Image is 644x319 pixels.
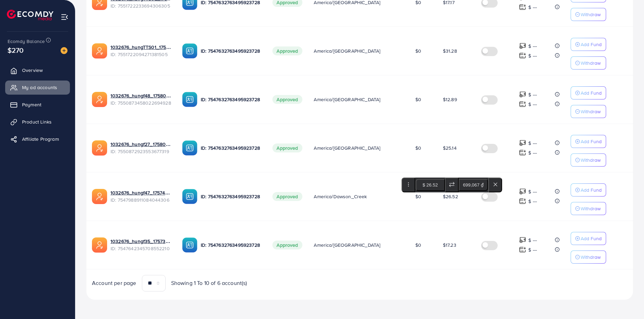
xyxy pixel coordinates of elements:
[111,196,171,203] span: ID: 7547988911084044306
[571,105,606,118] button: Withdraw
[8,38,45,45] span: Ecomdy Balance
[519,100,526,108] img: top-up amount
[22,101,41,108] span: Payment
[528,246,537,254] p: $ ---
[314,193,367,200] span: America/Dawson_Creek
[201,95,261,104] p: ID: 7547632763495923728
[415,145,421,151] span: $0
[528,236,537,244] p: $ ---
[22,84,57,91] span: My ad accounts
[528,42,537,50] p: $ ---
[519,246,526,253] img: top-up amount
[182,237,197,253] img: ic-ba-acc.ded83a64.svg
[92,279,136,287] span: Account per page
[272,46,302,55] span: Approved
[92,43,107,59] img: ic-ads-acc.e4c84228.svg
[182,92,197,107] img: ic-ba-acc.ded83a64.svg
[111,44,171,51] a: 1032676_hungTTS01_1758272360413
[314,145,380,151] span: America/[GEOGRAPHIC_DATA]
[571,251,606,264] button: Withdraw
[528,52,537,60] p: $ ---
[8,45,24,55] span: $270
[111,238,171,252] div: <span class='underline'>1032676_hungf35_1757322493601</span></br>7547642345708552210
[272,143,302,152] span: Approved
[528,188,537,196] p: $ ---
[581,253,601,261] p: Withdraw
[171,279,247,287] span: Showing 1 To 10 of 6 account(s)
[443,96,457,103] span: $12.89
[111,245,171,252] span: ID: 7547642345708552210
[272,95,302,104] span: Approved
[7,10,53,20] img: logo
[5,63,70,77] a: Overview
[111,189,171,196] a: 1032676_hungf47_1757403170822
[443,193,458,200] span: $26.52
[415,193,421,200] span: $0
[111,2,171,9] span: ID: 7551722233694306305
[519,3,526,11] img: top-up amount
[571,8,606,21] button: Withdraw
[528,197,537,205] p: $ ---
[528,100,537,108] p: $ ---
[111,148,171,155] span: ID: 7550872923553677319
[201,192,261,201] p: ID: 7547632763495923728
[415,47,421,54] span: $0
[111,141,171,148] a: 1032676_hungf27_1758074821739
[314,242,380,248] span: America/[GEOGRAPHIC_DATA]
[528,139,537,147] p: $ ---
[5,98,70,111] a: Payment
[571,183,606,196] button: Add Fund
[272,241,302,249] span: Approved
[415,96,421,103] span: $0
[581,186,602,194] p: Add Fund
[581,204,601,213] p: Withdraw
[92,237,107,253] img: ic-ads-acc.e4c84228.svg
[519,198,526,205] img: top-up amount
[528,3,537,11] p: $ ---
[111,51,171,58] span: ID: 7551722094271381505
[581,107,601,116] p: Withdraw
[581,89,602,97] p: Add Fund
[61,47,67,54] img: image
[581,156,601,164] p: Withdraw
[111,92,171,106] div: <span class='underline'>1032676_hungf48_1758074770663</span></br>7550873458022694928
[519,149,526,156] img: top-up amount
[519,91,526,98] img: top-up amount
[111,44,171,58] div: <span class='underline'>1032676_hungTTS01_1758272360413</span></br>7551722094271381505
[581,137,602,146] p: Add Fund
[581,59,601,67] p: Withdraw
[581,40,602,49] p: Add Fund
[519,52,526,59] img: top-up amount
[272,192,302,201] span: Approved
[415,242,421,248] span: $0
[92,92,107,107] img: ic-ads-acc.e4c84228.svg
[22,118,52,125] span: Product Links
[519,42,526,50] img: top-up amount
[571,86,606,99] button: Add Fund
[571,56,606,70] button: Withdraw
[581,234,602,243] p: Add Fund
[111,92,171,99] a: 1032676_hungf48_1758074770663
[571,202,606,215] button: Withdraw
[201,144,261,152] p: ID: 7547632763495923728
[92,140,107,156] img: ic-ads-acc.e4c84228.svg
[111,99,171,106] span: ID: 7550873458022694928
[581,10,601,19] p: Withdraw
[571,153,606,167] button: Withdraw
[528,149,537,157] p: $ ---
[92,189,107,204] img: ic-ads-acc.e4c84228.svg
[528,91,537,99] p: $ ---
[5,115,70,129] a: Product Links
[571,38,606,51] button: Add Fund
[519,139,526,147] img: top-up amount
[201,47,261,55] p: ID: 7547632763495923728
[111,238,171,245] a: 1032676_hungf35_1757322493601
[111,141,171,155] div: <span class='underline'>1032676_hungf27_1758074821739</span></br>7550872923553677319
[22,67,43,74] span: Overview
[182,140,197,156] img: ic-ba-acc.ded83a64.svg
[61,13,69,21] img: menu
[182,43,197,59] img: ic-ba-acc.ded83a64.svg
[571,232,606,245] button: Add Fund
[314,47,380,54] span: America/[GEOGRAPHIC_DATA]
